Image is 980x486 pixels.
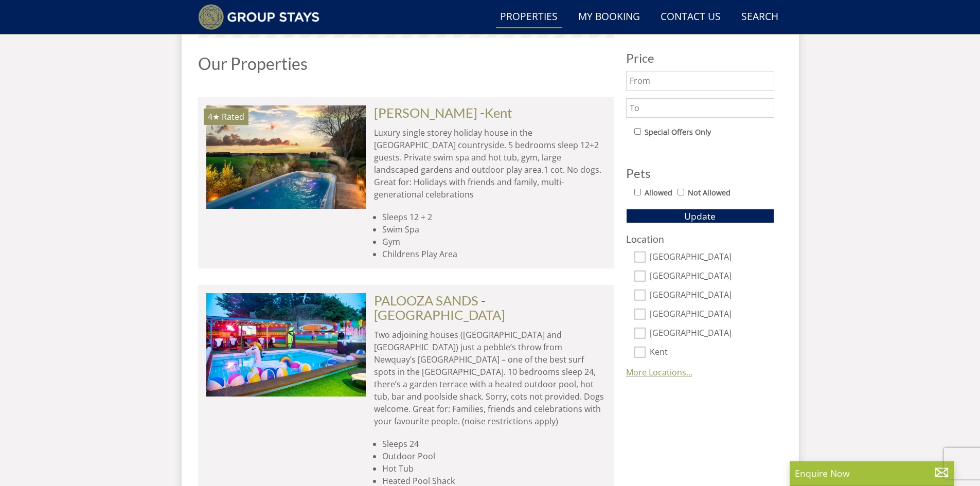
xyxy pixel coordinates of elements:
[382,211,605,223] li: Sleeps 12 + 2
[650,328,774,339] label: [GEOGRAPHIC_DATA]
[626,71,774,91] input: From
[208,111,220,122] span: BELLUS has a 4 star rating under the Quality in Tourism Scheme
[374,127,605,201] p: Luxury single storey holiday house in the [GEOGRAPHIC_DATA] countryside. 5 bedrooms sleep 12+2 gu...
[626,98,774,118] input: To
[626,209,774,223] button: Update
[374,307,505,322] a: [GEOGRAPHIC_DATA]
[626,51,774,65] h3: Price
[374,329,605,427] p: Two adjoining houses ([GEOGRAPHIC_DATA] and [GEOGRAPHIC_DATA]) just a pebble’s throw from Newquay...
[485,105,512,120] a: Kent
[650,309,774,320] label: [GEOGRAPHIC_DATA]
[645,127,711,138] label: Special Offers Only
[650,290,774,301] label: [GEOGRAPHIC_DATA]
[737,6,782,29] a: Search
[574,6,644,29] a: My Booking
[374,293,505,322] span: -
[795,466,949,480] p: Enquire Now
[650,252,774,263] label: [GEOGRAPHIC_DATA]
[650,347,774,358] label: Kent
[382,248,605,260] li: Childrens Play Area
[374,293,478,308] a: PALOOZA SANDS
[626,167,774,180] h3: Pets
[198,55,614,73] h1: Our Properties
[626,367,692,378] a: More Locations...
[480,105,512,120] span: -
[382,462,605,475] li: Hot Tub
[645,187,672,199] label: Allowed
[206,293,366,396] img: Palooza-sands-cornwall-group-accommodation-by-the-sea-sleeps-24.original.JPG
[374,105,477,120] a: [PERSON_NAME]
[656,6,725,29] a: Contact Us
[626,233,774,244] h3: Location
[382,450,605,462] li: Outdoor Pool
[382,438,605,450] li: Sleeps 24
[496,6,562,29] a: Properties
[382,236,605,248] li: Gym
[650,271,774,282] label: [GEOGRAPHIC_DATA]
[206,105,366,208] img: Bellus-kent-large-group-holiday-home-sleeps-13.original.jpg
[382,223,605,236] li: Swim Spa
[684,210,716,222] span: Update
[222,111,244,122] span: Rated
[206,105,366,208] a: 4★ Rated
[688,187,730,199] label: Not Allowed
[198,4,320,30] img: Group Stays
